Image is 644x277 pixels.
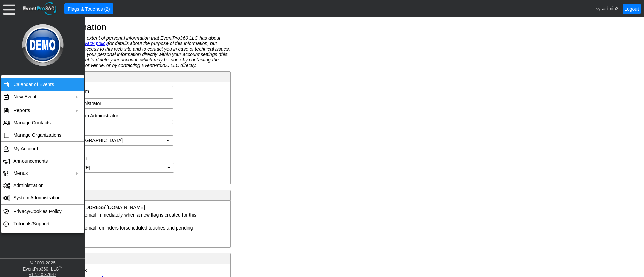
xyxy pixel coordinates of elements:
[11,78,72,91] td: Calendar of Events
[11,192,72,204] td: System Administration
[1,104,84,116] tr: Reports
[11,129,72,141] td: Manage Organizations
[11,179,72,192] td: Administration
[596,5,619,11] span: sysadmin3
[64,205,145,210] div: [EMAIL_ADDRESS][DOMAIN_NAME]
[1,91,84,103] tr: New Event
[26,35,231,68] div: The information below is the extent of personal information that EventPro360 LLC has about you. Y...
[1,179,84,192] tr: Administration
[11,205,72,218] td: Privacy/Cookies Policy
[22,1,58,16] img: EventPro360
[72,225,193,236] span: scheduled touches and pending flags
[71,155,199,161] div: System
[1,192,84,204] tr: System Administration
[11,91,72,103] td: New Event
[1,167,84,179] tr: Menus
[72,225,193,236] label: Send email reminders for
[3,3,15,15] div: Menu: Click or 'Crtl+M' to toggle menu open/close
[63,267,227,274] td: sysadmin3
[29,272,56,277] a: v12.2.0.37647
[11,167,72,179] td: Menus
[28,255,229,262] div: User Credentials
[79,41,108,46] a: privacy policy
[72,212,196,223] label: Send email immediately when a new flag is created for this user
[11,218,72,230] td: Tutorials/Support
[20,17,65,73] img: Logo
[1,142,84,155] tr: My Account
[1,116,84,129] tr: Manage Contacts
[1,218,84,230] tr: Tutorials/Support
[11,142,72,155] td: My Account
[2,260,84,265] div: © 2009- 2025
[28,192,229,199] div: Notifications
[66,5,111,12] span: Flags & Touches (2)
[1,155,84,167] tr: Announcements
[1,129,84,141] tr: Manage Organizations
[28,73,229,81] div: User Identification
[1,205,84,218] tr: Privacy/Cookies Policy
[23,266,59,272] a: EventPro360, LLC
[1,78,84,91] tr: Calendar of Events
[11,104,72,116] td: Reports
[623,4,641,14] a: Logout
[26,23,618,32] h1: Account Information
[59,265,63,269] sup: ™
[11,155,72,167] td: Announcements
[11,116,72,129] td: Manage Contacts
[66,5,111,12] span: Flags & Touches (2)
